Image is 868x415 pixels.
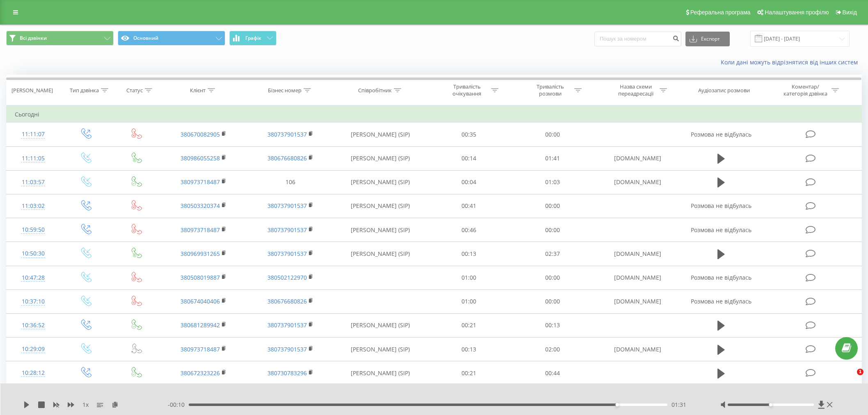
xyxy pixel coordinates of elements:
td: 02:00 [511,337,594,361]
td: Сьогодні [7,106,862,123]
td: 00:41 [427,194,511,218]
td: [DOMAIN_NAME] [594,242,681,266]
td: 00:00 [511,266,594,290]
td: [DOMAIN_NAME] [594,146,681,170]
a: 380676680826 [267,297,307,305]
iframe: Intercom live chat [840,369,860,388]
button: Графік [229,31,276,46]
a: 380503320374 [180,202,220,210]
td: 01:00 [427,266,511,290]
a: 380737901537 [267,202,307,210]
span: 01:31 [672,401,686,409]
a: 380737901537 [267,226,307,234]
div: 10:37:10 [15,294,52,310]
td: [DOMAIN_NAME] [594,337,681,361]
td: 00:13 [427,242,511,266]
span: Вихід [843,9,857,16]
div: 11:03:02 [15,198,52,214]
div: 11:03:57 [15,174,52,190]
a: 380672323226 [180,369,220,377]
span: Реферальна програма [690,9,751,16]
td: [DOMAIN_NAME] [594,266,681,290]
a: 380737901537 [267,130,307,138]
td: 02:37 [511,242,594,266]
td: 00:00 [511,194,594,218]
div: Accessibility label [616,403,619,406]
td: [PERSON_NAME] (SIP) [333,170,427,194]
a: 380973718487 [180,226,220,234]
div: Accessibility label [769,403,772,406]
td: 01:03 [511,170,594,194]
span: Графік [245,35,261,41]
span: Розмова не відбулась [691,202,752,210]
div: 10:47:28 [15,270,52,286]
a: 380737901537 [267,250,307,258]
div: 10:29:09 [15,341,52,357]
a: 380986055258 [180,154,220,162]
span: Налаштування профілю [765,9,829,16]
a: 380730783296 [267,369,307,377]
td: [DOMAIN_NAME] [594,170,681,194]
a: 380969931265 [180,250,220,258]
td: 00:14 [427,146,511,170]
td: [PERSON_NAME] (SIP) [333,194,427,218]
div: Тривалість розмови [528,83,572,97]
div: 10:36:52 [15,317,52,333]
td: [PERSON_NAME] (SIP) [333,337,427,361]
a: 380676680826 [267,154,307,162]
div: 11:11:07 [15,126,52,142]
td: 00:44 [511,361,594,385]
button: Основний [118,31,225,46]
td: [PERSON_NAME] (SIP) [333,313,427,337]
span: Розмова не відбулась [691,274,752,281]
td: 01:41 [511,146,594,170]
a: 380502122970 [267,274,307,281]
a: 380973718487 [180,345,220,353]
a: 380670082905 [180,130,220,138]
span: Розмова не відбулась [691,130,752,138]
div: Бізнес номер [268,87,302,94]
div: 10:28:12 [15,365,52,381]
td: 00:00 [511,123,594,146]
div: 10:50:30 [15,246,52,262]
td: [PERSON_NAME] (SIP) [333,361,427,385]
td: 00:21 [427,361,511,385]
div: Тип дзвінка [70,87,99,94]
span: Розмова не відбулась [691,226,752,234]
td: 00:00 [511,290,594,313]
div: [PERSON_NAME] [11,87,53,94]
span: 1 [857,369,863,375]
div: Коментар/категорія дзвінка [781,83,829,97]
span: - 00:10 [168,401,189,409]
td: 00:21 [427,313,511,337]
button: Експорт [685,32,730,46]
td: 00:13 [511,313,594,337]
td: 106 [247,170,334,194]
a: Коли дані можуть відрізнятися вiд інших систем [721,58,862,66]
td: [PERSON_NAME] (SIP) [333,146,427,170]
a: 380737901537 [267,321,307,329]
td: 00:04 [427,170,511,194]
a: 380508019887 [180,274,220,281]
div: 10:59:50 [15,222,52,238]
a: 380973718487 [180,178,220,186]
input: Пошук за номером [594,32,681,46]
div: Аудіозапис розмови [698,87,750,94]
span: Всі дзвінки [20,35,47,41]
div: Статус [126,87,143,94]
span: Розмова не відбулась [691,297,752,305]
span: 1 x [82,401,89,409]
div: Клієнт [190,87,206,94]
td: 00:35 [427,123,511,146]
div: Тривалість очікування [445,83,489,97]
td: [PERSON_NAME] (SIP) [333,218,427,242]
div: Співробітник [358,87,392,94]
div: 11:11:05 [15,150,52,166]
a: 380737901537 [267,345,307,353]
td: 01:00 [427,290,511,313]
a: 380681289942 [180,321,220,329]
td: [PERSON_NAME] (SIP) [333,242,427,266]
a: 380674040406 [180,297,220,305]
button: Всі дзвінки [6,31,114,46]
div: Назва схеми переадресації [614,83,658,97]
